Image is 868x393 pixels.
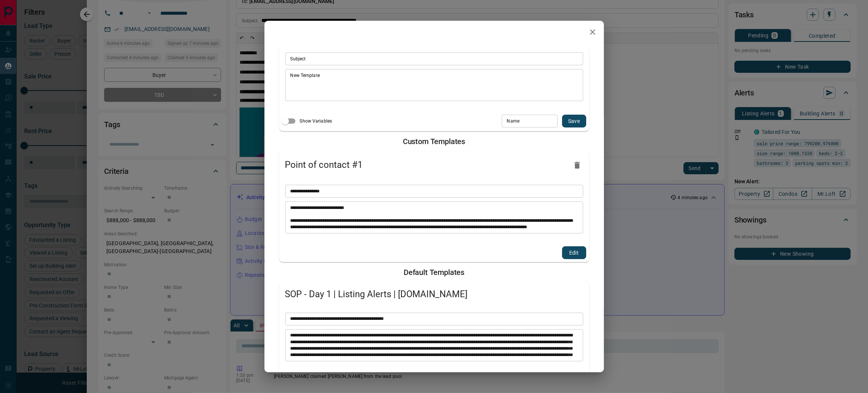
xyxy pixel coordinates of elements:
span: SOP - Day 1 | Listing Alerts | [DOMAIN_NAME] [285,289,583,301]
h2: Custom Templates [273,137,595,146]
span: Show Variables [300,118,332,124]
h2: Default Templates [273,268,595,277]
span: Point of contact #1 [285,159,568,171]
button: save new template [562,115,586,127]
button: edit template [562,246,586,259]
